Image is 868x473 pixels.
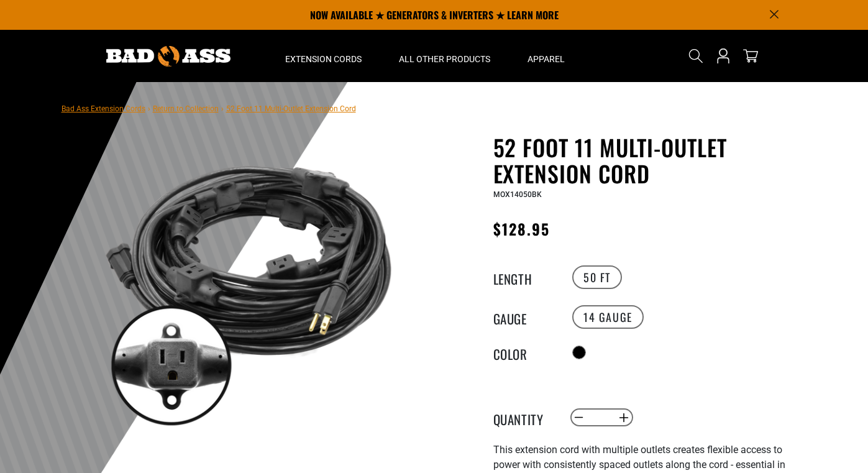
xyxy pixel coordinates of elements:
[285,53,362,65] span: Extension Cords
[98,137,398,437] img: black
[493,134,798,186] h1: 52 Foot 11 Multi-Outlet Extension Cord
[493,309,555,325] legend: Gauge
[62,104,145,113] a: Bad Ass Extension Cords
[399,53,490,65] span: All Other Products
[528,53,565,65] span: Apparel
[226,104,356,113] span: 52 Foot 11 Multi-Outlet Extension Cord
[267,30,380,82] summary: Extension Cords
[153,104,219,113] a: Return to Collection
[686,46,706,66] summary: Search
[572,265,622,289] label: 50 FT
[493,269,555,285] legend: Length
[509,30,583,82] summary: Apparel
[62,101,356,116] nav: breadcrumbs
[380,30,509,82] summary: All Other Products
[106,46,231,67] img: Bad Ass Extension Cords
[572,305,644,329] label: 14 Gauge
[221,104,224,113] span: ›
[148,104,150,113] span: ›
[493,190,542,199] span: MOX14050BK
[493,218,550,240] span: $128.95
[493,410,555,426] label: Quantity
[493,344,555,360] legend: Color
